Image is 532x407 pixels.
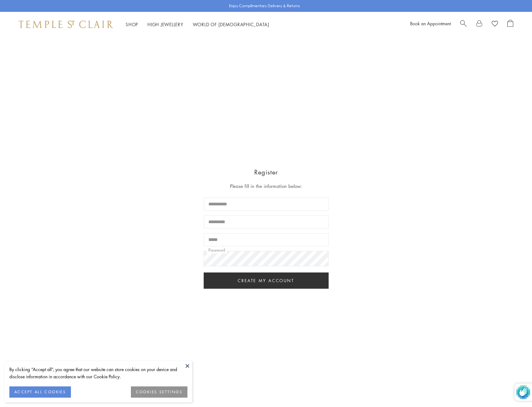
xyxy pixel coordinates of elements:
[229,3,300,9] p: Enjoy Complimentary Delivery & Returns
[410,20,451,27] a: Book an Appointment
[9,386,71,398] button: ACCEPT ALL COOKIES
[9,366,187,380] div: By clicking “Accept all”, you agree that our website can store cookies on your device and disclos...
[131,386,187,398] button: COOKIES SETTINGS
[507,20,513,29] a: Open Shopping Bag
[193,21,269,27] a: World of [DEMOGRAPHIC_DATA]World of [DEMOGRAPHIC_DATA]
[204,198,329,211] input: First name
[204,251,329,266] input: Password
[204,182,329,190] p: Please fill in the information below:
[204,272,329,289] button: Create my account
[126,21,138,27] a: ShopShop
[19,21,113,28] img: Temple St. Clair
[460,20,467,29] a: Search
[204,167,329,177] h1: Register
[126,21,269,28] nav: Main navigation
[147,21,183,27] a: High JewelleryHigh Jewellery
[204,233,329,246] input: Email
[492,20,498,29] a: View Wishlist
[204,215,329,228] input: Last name
[501,378,526,401] iframe: Gorgias live chat messenger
